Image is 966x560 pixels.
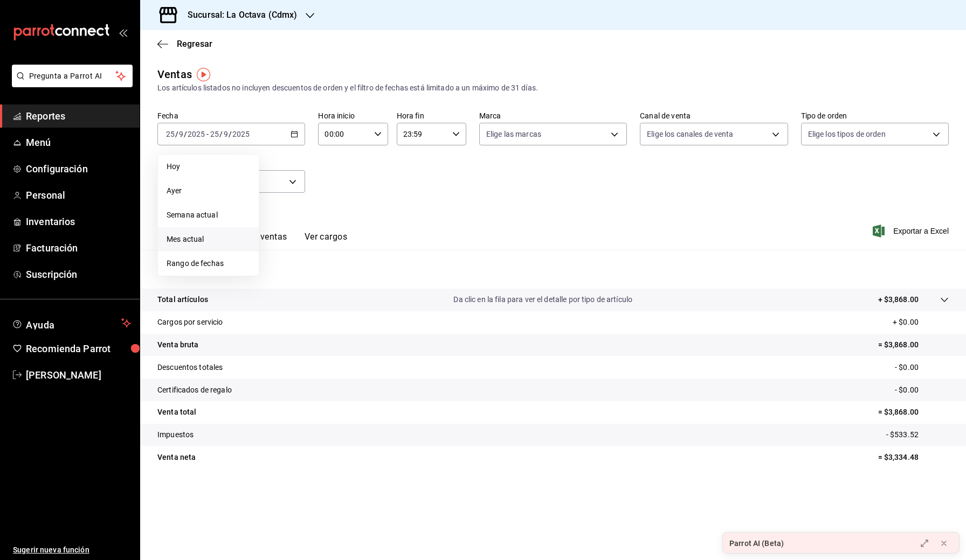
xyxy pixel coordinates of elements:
[157,384,232,396] p: Certificados de regalo
[206,130,209,138] span: -
[305,232,348,250] button: Ver cargos
[26,368,131,382] span: [PERSON_NAME]
[157,452,196,463] p: Venta neta
[29,71,116,82] span: Pregunta a Parrot AI
[26,162,131,176] span: Configuración
[175,232,347,250] div: navigation tabs
[26,241,131,255] span: Facturación
[486,129,541,139] span: Elige las marcas
[26,317,117,330] span: Ayuda
[157,263,949,276] p: Resumen
[167,234,250,245] span: Mes actual
[229,130,232,138] span: /
[878,294,919,305] p: + $3,868.00
[8,78,133,89] a: Pregunta a Parrot AI
[197,68,210,81] img: Tooltip marker
[26,109,131,123] span: Reportes
[165,130,175,138] input: --
[12,65,133,87] button: Pregunta a Parrot AI
[26,188,131,202] span: Personal
[878,339,949,351] p: = $3,868.00
[479,112,627,120] label: Marca
[157,317,223,328] p: Cargos por servicio
[210,130,219,138] input: --
[157,82,949,94] div: Los artículos listados no incluyen descuentos de orden y el filtro de fechas está limitado a un m...
[157,429,194,440] p: Impuestos
[167,161,250,172] span: Hoy
[157,362,223,373] p: Descuentos totales
[729,538,784,549] div: Parrot AI (Beta)
[179,9,297,22] h3: Sucursal: La Octava (Cdmx)
[26,341,131,356] span: Recomienda Parrot
[184,130,187,138] span: /
[397,112,466,120] label: Hora fin
[178,130,184,138] input: --
[647,129,733,139] span: Elige los canales de venta
[157,66,192,82] div: Ventas
[878,452,949,463] p: = $3,334.48
[167,258,250,269] span: Rango de fechas
[167,209,250,221] span: Semana actual
[119,28,127,37] button: open_drawer_menu
[177,39,212,49] span: Regresar
[808,129,886,139] span: Elige los tipos de orden
[157,39,212,49] button: Regresar
[157,112,305,120] label: Fecha
[640,112,788,120] label: Canal de venta
[453,294,632,305] p: Da clic en la fila para ver el detalle por tipo de artículo
[895,384,949,396] p: - $0.00
[175,130,178,138] span: /
[232,130,250,138] input: ----
[187,130,205,138] input: ----
[875,225,949,237] button: Exportar a Excel
[245,232,287,250] button: Ver ventas
[223,130,229,138] input: --
[13,544,131,556] span: Sugerir nueva función
[26,135,131,150] span: Menú
[895,362,949,373] p: - $0.00
[878,407,949,418] p: = $3,868.00
[801,112,949,120] label: Tipo de orden
[157,407,196,418] p: Venta total
[26,214,131,229] span: Inventarios
[167,185,250,197] span: Ayer
[157,339,198,351] p: Venta bruta
[219,130,223,138] span: /
[893,317,949,328] p: + $0.00
[886,429,949,440] p: - $533.52
[157,294,208,305] p: Total artículos
[318,112,388,120] label: Hora inicio
[26,267,131,282] span: Suscripción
